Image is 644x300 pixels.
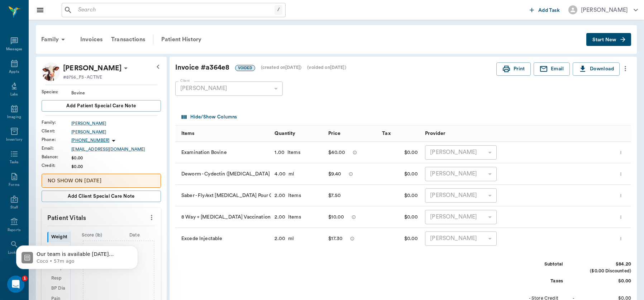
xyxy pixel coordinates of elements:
[527,3,563,17] button: Add Task
[534,62,570,76] button: Email
[63,74,102,80] p: #8756_P3 - ACTIVE
[37,31,72,48] div: Family
[425,167,497,181] div: [PERSON_NAME]
[42,154,71,160] div: Balance :
[6,137,22,142] div: Inventory
[42,162,71,169] div: Credit :
[71,163,161,170] div: $0.00
[378,185,421,206] div: $0.00
[275,149,285,156] div: 1.00
[42,208,161,226] p: Patient Vitals
[425,188,497,203] div: [PERSON_NAME]
[261,64,302,71] div: (created on [DATE] )
[157,31,206,48] a: Patient History
[42,100,161,112] button: Add patient Special Care Note
[285,149,300,156] div: Items
[47,283,70,294] div: BP Dia
[71,129,161,135] div: [PERSON_NAME]
[581,6,628,14] div: [PERSON_NAME]
[617,189,625,202] button: more
[509,278,563,285] div: Taxes
[180,112,239,123] button: Select columns
[175,126,271,142] div: Items
[48,177,155,184] p: NO SHOW ON [DATE]
[378,142,421,163] div: $0.00
[425,231,497,246] div: [PERSON_NAME]
[563,3,644,17] button: [PERSON_NAME]
[275,235,285,242] div: 2.00
[9,182,19,188] div: Forms
[42,119,71,126] div: Family :
[577,278,631,285] div: $0.00
[7,276,24,293] iframe: Intercom live chat
[75,5,275,15] input: Search
[620,62,631,75] button: more
[347,169,355,179] button: message
[76,31,107,48] a: Invoices
[63,62,121,74] p: [PERSON_NAME]
[275,5,282,15] div: /
[175,228,271,249] div: Excede Injectable
[617,233,625,245] button: more
[285,214,301,221] div: Items
[328,169,341,179] div: $9.40
[146,211,157,224] button: more
[617,168,625,180] button: more
[68,192,135,200] span: Add client Special Care Note
[271,126,325,142] div: Quantity
[71,155,161,161] div: $0.00
[42,191,161,202] button: Add client Special Care Note
[378,206,421,228] div: $0.00
[5,230,149,281] iframe: Intercom notifications message
[350,212,358,222] button: message
[425,123,445,144] div: Provider
[33,3,47,17] button: Close drawer
[378,126,421,142] div: Tax
[425,145,497,160] div: [PERSON_NAME]
[175,185,271,206] div: Saber - Fly/ext [MEDICAL_DATA] Pour On, Dose
[285,235,294,242] div: ml
[285,192,301,199] div: Items
[71,146,161,153] a: [EMAIL_ADDRESS][DOMAIN_NAME]
[573,62,620,76] button: Download
[175,163,271,185] div: Deworm - Cydectin ([MEDICAL_DATA] ) Injectable
[235,65,254,71] span: VOIDED
[71,120,161,127] a: [PERSON_NAME]
[509,261,563,268] div: Subtotal
[307,64,346,71] div: (voided on [DATE] )
[10,92,18,97] div: Labs
[9,69,19,75] div: Appts
[348,233,356,244] button: message
[378,228,421,249] div: $0.00
[275,214,285,221] div: 2.00
[577,261,631,268] div: $84.20
[328,190,341,201] div: $7.50
[328,212,344,222] div: $10.00
[351,147,359,158] button: message
[7,114,21,120] div: Imaging
[328,147,345,158] div: $40.00
[421,126,517,142] div: Provider
[175,81,283,96] div: [PERSON_NAME]
[577,268,631,275] div: ($0.00 Discounted)
[275,123,295,144] div: Quantity
[378,163,421,185] div: $0.00
[175,62,496,73] div: Invoice # a364e8
[22,276,28,281] span: 1
[42,136,71,143] div: Phone :
[496,62,531,76] button: Print
[8,228,21,233] div: Reports
[275,192,285,199] div: 2.00
[42,145,71,151] div: Email :
[63,62,121,74] div: BOVINE Weaver
[71,137,109,144] p: [PHONE_NUMBER]
[180,78,190,83] label: Client
[617,146,625,159] button: more
[10,205,18,210] div: Staff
